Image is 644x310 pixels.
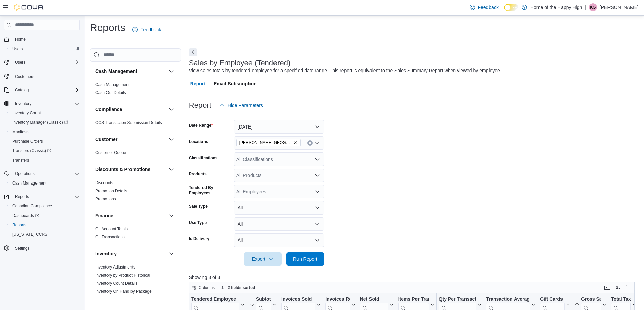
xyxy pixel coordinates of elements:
[307,140,313,146] button: Clear input
[315,189,320,194] button: Open list of options
[95,106,166,113] button: Compliance
[600,3,639,11] p: [PERSON_NAME]
[293,256,317,262] span: Run Report
[12,73,37,81] a: Customers
[129,23,164,36] a: Feedback
[7,211,82,220] a: Dashboards
[1,169,82,178] button: Operations
[12,193,32,201] button: Reports
[9,137,46,145] a: Purchase Orders
[9,156,32,164] a: Transfers
[90,179,181,206] div: Discounts & Promotions
[95,68,166,75] button: Cash Management
[95,265,135,270] a: Inventory Adjustments
[90,149,181,160] div: Customer
[189,185,231,196] label: Tendered By Employees
[167,105,175,113] button: Compliance
[281,296,315,303] div: Invoices Sold
[7,108,82,118] button: Inventory Count
[189,67,501,74] div: View sales totals by tendered employee for a specified date range. This report is equivalent to t...
[234,201,324,215] button: All
[167,212,175,220] button: Finance
[95,180,113,185] a: Discounts
[189,171,207,177] label: Products
[95,212,166,219] button: Finance
[95,150,126,155] a: Customer Queue
[9,109,80,117] span: Inventory Count
[15,171,35,176] span: Operations
[1,71,82,81] button: Customers
[228,102,263,109] span: Hide Parameters
[9,212,42,220] a: Dashboards
[248,252,278,266] span: Export
[7,201,82,211] button: Canadian Compliance
[14,4,44,11] img: Cova
[191,296,239,303] div: Tendered Employee
[95,281,138,286] a: Inventory Count Details
[95,136,117,143] h3: Customer
[95,289,152,294] a: Inventory On Hand by Package
[95,68,137,75] h3: Cash Management
[7,156,82,165] button: Transfers
[15,246,29,251] span: Settings
[293,141,297,145] button: Remove Estevan - Estevan Plaza - Fire & Flower from selection in this group
[590,3,596,11] span: KG
[9,179,80,187] span: Cash Management
[95,82,129,87] a: Cash Management
[625,284,633,292] button: Enter fullscreen
[95,250,166,257] button: Inventory
[1,85,82,95] button: Catalog
[585,3,586,11] p: |
[189,236,209,242] label: Is Delivery
[504,4,518,11] input: Dark Mode
[9,45,25,53] a: Users
[167,67,175,75] button: Cash Management
[7,137,82,146] button: Purchase Orders
[90,81,181,100] div: Cash Management
[9,221,29,229] a: Reports
[234,233,324,247] button: All
[1,34,82,44] button: Home
[540,296,565,303] div: Gift Cards
[9,137,80,145] span: Purchase Orders
[325,296,350,303] div: Invoices Ref
[9,179,49,187] a: Cash Management
[95,188,127,194] span: Promotion Details
[603,284,611,292] button: Keyboard shortcuts
[12,100,80,108] span: Inventory
[12,110,41,116] span: Inventory Count
[7,127,82,137] button: Manifests
[199,285,215,290] span: Columns
[12,158,29,163] span: Transfers
[12,120,68,125] span: Inventory Manager (Classic)
[189,48,197,56] button: Next
[167,135,175,143] button: Customer
[4,32,80,271] nav: Complex example
[1,243,82,253] button: Settings
[9,118,80,126] span: Inventory Manager (Classic)
[217,98,266,112] button: Hide Parameters
[286,252,324,266] button: Run Report
[228,285,255,290] span: 2 fields sorted
[95,136,166,143] button: Customer
[15,60,25,65] span: Users
[140,26,161,33] span: Feedback
[95,196,116,202] span: Promotions
[9,118,71,126] a: Inventory Manager (Classic)
[167,165,175,173] button: Discounts & Promotions
[12,170,80,178] span: Operations
[614,284,622,292] button: Display options
[95,166,150,173] h3: Discounts & Promotions
[9,202,55,210] a: Canadian Compliance
[12,222,26,228] span: Reports
[9,230,50,238] a: [US_STATE] CCRS
[95,90,126,95] a: Cash Out Details
[12,58,80,66] span: Users
[360,296,388,303] div: Net Sold
[9,128,80,136] span: Manifests
[7,178,82,188] button: Cash Management
[7,44,82,54] button: Users
[189,59,291,67] h3: Sales by Employee (Tendered)
[12,193,80,201] span: Reports
[1,58,82,67] button: Users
